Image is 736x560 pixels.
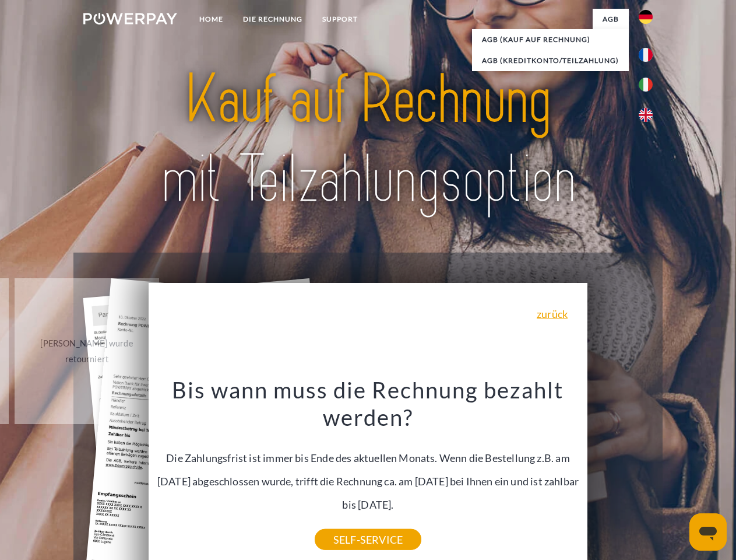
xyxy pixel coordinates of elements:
[111,56,625,223] img: title-powerpay_de.svg
[189,9,233,30] a: Home
[315,529,421,550] a: SELF-SERVICE
[639,108,653,122] img: en
[639,10,653,24] img: de
[22,335,153,367] div: [PERSON_NAME] wurde retourniert
[639,48,653,62] img: fr
[312,9,368,30] a: SUPPORT
[472,50,629,71] a: AGB (Kreditkonto/Teilzahlung)
[593,9,629,30] a: agb
[472,29,629,50] a: AGB (Kauf auf Rechnung)
[156,376,581,432] h3: Bis wann muss die Rechnung bezahlt werden?
[233,9,312,30] a: DIE RECHNUNG
[689,513,727,551] iframe: Schaltfläche zum Öffnen des Messaging-Fensters
[83,13,177,24] img: logo-powerpay-white.svg
[639,78,653,92] img: it
[537,309,568,319] a: zurück
[156,376,581,540] div: Die Zahlungsfrist ist immer bis Ende des aktuellen Monats. Wenn die Bestellung z.B. am [DATE] abg...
